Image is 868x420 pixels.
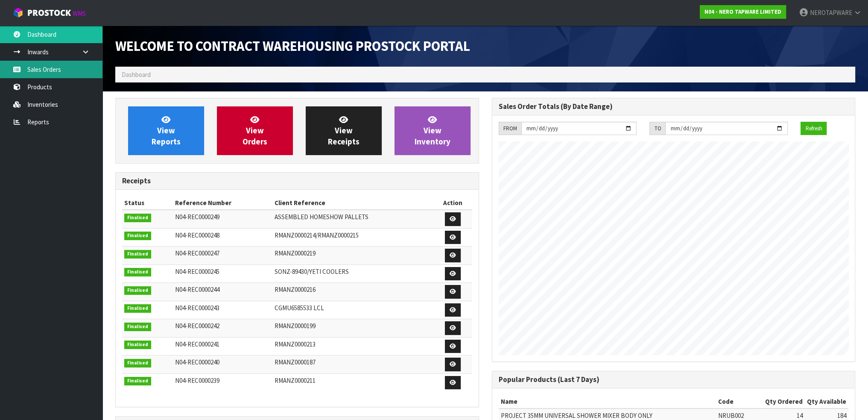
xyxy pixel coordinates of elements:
[128,106,204,155] a: ViewReports
[499,395,716,408] th: Name
[275,249,316,257] span: RMANZ0000219
[173,196,272,210] th: Reference Number
[115,37,470,55] span: Welcome to Contract Warehousing ProStock Portal
[73,9,86,18] small: WMS
[810,9,852,17] span: NEROTAPWARE
[704,8,781,15] strong: N04 - NERO TAPWARE LIMITED
[275,376,316,385] span: RMANZ0000211
[124,323,151,331] span: Finalised
[124,359,151,367] span: Finalised
[175,249,219,257] span: N04-REC0000247
[175,267,219,276] span: N04-REC0000245
[275,267,349,276] span: SONZ-89430/YETI COOLERS
[124,250,151,258] span: Finalised
[275,231,359,239] span: RMANZ0000214/RMANZ0000215
[124,268,151,276] span: Finalised
[175,285,219,294] span: N04-REC0000244
[395,106,471,155] a: ViewInventory
[763,395,805,408] th: Qty Ordered
[499,376,849,384] h3: Popular Products (Last 7 Days)
[124,232,151,240] span: Finalised
[122,70,151,79] span: Dashboard
[716,395,763,408] th: Code
[175,322,219,330] span: N04-REC0000242
[415,115,450,147] span: View Inventory
[499,122,521,135] div: FROM
[13,7,23,18] img: cube-alt.png
[306,106,382,155] a: ViewReceipts
[433,196,472,210] th: Action
[801,122,827,135] button: Refresh
[328,115,359,147] span: View Receipts
[275,213,368,221] span: ASSEMBLED HOMESHOW PALLETS
[175,304,219,312] span: N04-REC0000243
[275,340,316,348] span: RMANZ0000213
[124,304,151,313] span: Finalised
[272,196,433,210] th: Client Reference
[275,322,316,330] span: RMANZ0000199
[175,213,219,221] span: N04-REC0000249
[175,358,219,366] span: N04-REC0000240
[175,376,219,385] span: N04-REC0000239
[124,286,151,295] span: Finalised
[275,358,316,366] span: RMANZ0000187
[805,395,848,408] th: Qty Available
[217,106,293,155] a: ViewOrders
[122,177,472,185] h3: Receipts
[175,340,219,348] span: N04-REC0000241
[124,214,151,222] span: Finalised
[649,122,665,135] div: TO
[499,103,849,111] h3: Sales Order Totals (By Date Range)
[152,115,181,147] span: View Reports
[124,341,151,349] span: Finalised
[27,7,71,18] span: ProStock
[243,115,267,147] span: View Orders
[175,231,219,239] span: N04-REC0000248
[124,377,151,385] span: Finalised
[275,285,316,294] span: RMANZ0000216
[275,304,324,312] span: CGMU6585533 LCL
[122,196,173,210] th: Status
